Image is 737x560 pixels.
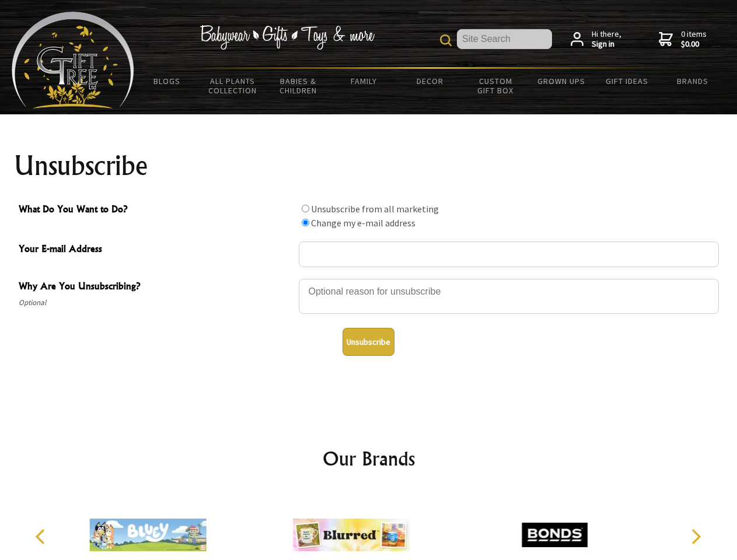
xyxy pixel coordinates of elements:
[397,69,463,93] a: Decor
[266,69,331,103] a: Babies & Children
[134,69,200,93] a: BLOGS
[681,39,707,50] strong: $0.00
[29,524,55,549] button: Previous
[594,69,660,93] a: Gift Ideas
[299,279,719,314] textarea: Why Are You Unsubscribing?
[200,25,375,50] img: Babywear - Gifts - Toys & more
[19,279,293,296] span: Why Are You Unsubscribing?
[19,242,293,258] span: Your E-mail Address
[463,69,529,103] a: Custom Gift Box
[571,29,621,50] a: Hi there,Sign in
[440,34,452,46] img: product search
[200,69,266,103] a: All Plants Collection
[457,29,552,49] input: Site Search
[659,29,707,50] a: 0 items$0.00
[681,29,707,50] span: 0 items
[14,152,724,180] h1: Unsubscribe
[23,444,714,473] h2: Our Brands
[302,219,309,226] input: What Do You Want to Do?
[311,203,439,215] label: Unsubscribe from all marketing
[19,296,293,310] span: Optional
[343,328,394,356] button: Unsubscribe
[683,524,708,549] button: Next
[592,29,621,50] span: Hi there,
[331,69,397,93] a: Family
[660,69,726,93] a: Brands
[592,39,621,50] strong: Sign in
[299,242,719,267] input: Your E-mail Address
[19,202,293,219] span: What Do You Want to Do?
[12,12,134,108] img: Babyware - Gifts - Toys and more...
[302,205,309,212] input: What Do You Want to Do?
[528,69,594,93] a: Grown Ups
[311,217,415,229] label: Change my e-mail address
